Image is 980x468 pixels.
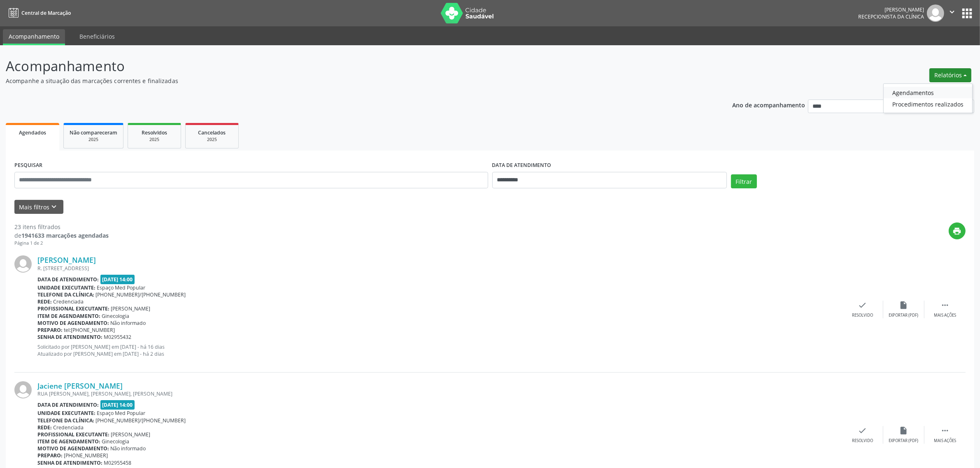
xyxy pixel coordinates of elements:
[111,445,146,452] span: Não informado
[960,6,974,21] button: apps
[732,100,805,110] p: Ano de acompanhamento
[858,301,867,310] i: check
[37,459,102,466] b: Senha de atendimento:
[858,426,867,435] i: check
[102,438,130,445] span: Ginecologia
[19,129,46,136] span: Agendados
[947,7,957,16] i: 
[142,129,167,136] span: Resolvidos
[14,200,63,214] button: Mais filtroskeyboard_arrow_down
[104,459,132,466] span: M02955458
[70,129,117,136] span: Não compareceram
[14,231,109,240] div: de
[858,6,924,13] div: [PERSON_NAME]
[111,320,146,327] span: Não informado
[37,431,109,438] b: Profissional executante:
[953,227,962,236] i: print
[884,98,972,110] a: Procedimentos realizados
[21,232,109,239] strong: 1941633 marcações agendadas
[949,222,966,239] button: print
[934,438,956,444] div: Mais ações
[37,424,52,431] b: Rede:
[852,438,873,444] div: Resolvido
[97,410,146,417] span: Espaço Med Popular
[37,381,123,390] a: Jaciene [PERSON_NAME]
[37,445,109,452] b: Motivo de agendamento:
[14,381,32,398] img: img
[852,313,873,318] div: Resolvido
[14,222,109,231] div: 23 itens filtrados
[37,291,94,298] b: Telefone da clínica:
[3,29,65,45] a: Acompanhamento
[934,313,956,318] div: Mais ações
[884,87,972,98] a: Agendamentos
[14,240,109,247] div: Página 1 de 2
[37,284,95,291] b: Unidade executante:
[37,276,99,283] b: Data de atendimento:
[64,452,108,459] span: [PHONE_NUMBER]
[111,305,151,312] span: [PERSON_NAME]
[37,265,842,272] div: R. [STREET_ADDRESS]
[37,390,842,397] div: RUA [PERSON_NAME], [PERSON_NAME], [PERSON_NAME]
[37,320,109,327] b: Motivo de agendamento:
[37,334,102,341] b: Senha de atendimento:
[100,275,135,284] span: [DATE] 14:00
[940,301,950,310] i: 
[21,9,71,16] span: Central de Marcação
[37,438,100,445] b: Item de agendamento:
[37,417,94,424] b: Telefone da clínica:
[944,5,960,22] button: 
[191,137,233,143] div: 2025
[54,298,84,305] span: Credenciada
[940,426,950,435] i: 
[96,417,186,424] span: [PHONE_NUMBER]/[PHONE_NUMBER]
[37,313,100,320] b: Item de agendamento:
[492,159,552,172] label: DATA DE ATENDIMENTO
[70,137,117,143] div: 2025
[899,301,908,310] i: insert_drive_file
[100,400,135,410] span: [DATE] 14:00
[858,13,924,20] span: Recepcionista da clínica
[37,452,63,459] b: Preparo:
[97,284,146,291] span: Espaço Med Popular
[37,305,109,312] b: Profissional executante:
[37,343,842,357] p: Solicitado por [PERSON_NAME] em [DATE] - há 16 dias Atualizado por [PERSON_NAME] em [DATE] - há 2...
[927,5,944,22] img: img
[731,174,757,188] button: Filtrar
[14,159,42,172] label: PESQUISAR
[14,255,32,273] img: img
[37,255,96,264] a: [PERSON_NAME]
[6,6,71,20] a: Central de Marcação
[883,83,973,113] ul: Relatórios
[37,401,99,408] b: Data de atendimento:
[929,68,971,82] button: Relatórios
[198,129,226,136] span: Cancelados
[111,431,151,438] span: [PERSON_NAME]
[6,56,684,76] p: Acompanhamento
[889,313,919,318] div: Exportar (PDF)
[102,313,130,320] span: Ginecologia
[37,327,63,334] b: Preparo:
[54,424,84,431] span: Credenciada
[37,410,95,417] b: Unidade executante:
[889,438,919,444] div: Exportar (PDF)
[6,76,684,85] p: Acompanhe a situação das marcações correntes e finalizadas
[134,137,175,143] div: 2025
[899,426,908,435] i: insert_drive_file
[74,29,121,44] a: Beneficiários
[50,202,59,211] i: keyboard_arrow_down
[64,327,115,334] span: tel:[PHONE_NUMBER]
[37,298,52,305] b: Rede:
[96,291,186,298] span: [PHONE_NUMBER]/[PHONE_NUMBER]
[104,334,132,341] span: M02955432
